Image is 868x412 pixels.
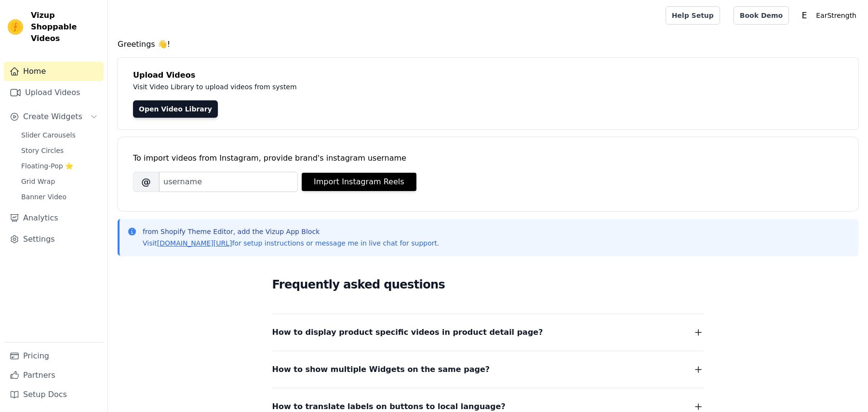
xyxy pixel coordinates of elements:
[4,62,104,81] a: Home
[4,230,104,249] a: Settings
[133,172,159,192] span: @
[734,6,789,25] a: Book Demo
[4,83,104,102] a: Upload Videos
[812,7,860,24] p: EarStrength
[302,173,416,191] button: Import Instagram Reels
[272,363,704,376] button: How to show multiple Widgets on the same page?
[666,6,720,25] a: Help Setup
[797,7,860,24] button: E EarStrength
[15,190,104,204] a: Banner Video
[143,227,439,236] p: from Shopify Theme Editor, add the Vizup App Block
[133,69,843,81] h4: Upload Videos
[159,172,298,192] input: username
[118,39,858,50] h4: Greetings 👋!
[133,100,218,118] a: Open Video Library
[15,175,104,188] a: Grid Wrap
[272,326,543,339] span: How to display product specific videos in product detail page?
[21,177,55,186] span: Grid Wrap
[4,385,104,404] a: Setup Docs
[21,161,73,171] span: Floating-Pop ⭐
[23,111,82,123] span: Create Widgets
[272,363,490,376] span: How to show multiple Widgets on the same page?
[4,208,104,228] a: Analytics
[15,144,104,157] a: Story Circles
[143,238,439,248] p: Visit for setup instructions or message me in live chat for support.
[21,192,67,202] span: Banner Video
[31,10,100,44] span: Vizup Shoppable Videos
[4,107,104,126] button: Create Widgets
[15,128,104,142] a: Slider Carousels
[133,152,843,164] div: To import videos from Instagram, provide brand's instagram username
[8,19,23,35] img: Vizup
[4,346,104,366] a: Pricing
[272,275,704,294] h2: Frequently asked questions
[802,11,807,20] text: E
[272,326,704,339] button: How to display product specific videos in product detail page?
[4,366,104,385] a: Partners
[157,239,232,247] a: [DOMAIN_NAME][URL]
[133,81,565,93] p: Visit Video Library to upload videos from system
[15,159,104,173] a: Floating-Pop ⭐
[21,130,76,140] span: Slider Carousels
[21,146,64,155] span: Story Circles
